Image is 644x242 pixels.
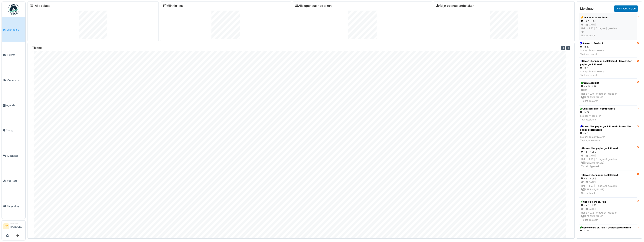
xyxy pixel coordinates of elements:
[579,58,637,79] a: Boven filter papier geblokkeerd - Boven filter papier geblokkeerd Hal 1 Status: Te controlerenTaa...
[2,93,25,118] a: Agenda
[3,223,9,229] li: SV
[7,53,24,57] span: Tickets
[581,177,635,180] div: Hal 1 - L59
[2,194,25,219] a: Rapportage
[581,204,635,207] div: Hal 2 - L72
[32,46,43,50] h6: Tickets
[579,224,637,242] a: Geblokkeerd alu folie - Geblokkeerd alu folie Hal 2 Status: AfgeslotenTaak gesloten
[580,125,636,132] div: Boven filter papier geblokkeerd - Boven filter papier geblokkeerd
[2,17,25,42] a: Dashboard
[35,4,50,8] a: Alle tickets
[580,49,605,56] div: Status: Te controleren Taak volbracht
[581,88,635,103] div: [DATE] Hal 5 - L79 | 0 dag(en) geleden [PERSON_NAME] Ticket gesloten
[579,105,637,123] a: Contrast i BFB - Contrast i BFB Hal 5 Status: AfgeslotenTaak gesloten
[579,123,637,144] a: Boven filter papier geblokkeerd - Boven filter papier geblokkeerd Hal 1 Status: Te controlerenTaa...
[580,59,636,66] div: Boven filter papier geblokkeerd - Boven filter papier geblokkeerd
[580,42,605,45] div: Station 1 - Station 1
[2,42,25,68] a: Tickets
[580,45,605,49] div: Hal 5
[581,150,635,154] div: Hal 1 - L59
[581,180,635,195] div: 1 | [DATE] Hal 1 - L59 | 0 dag(en) geleden [PERSON_NAME] Nieuw ticket
[580,66,636,70] div: Hal 1
[7,154,24,158] span: Machines
[580,107,616,110] div: Contrast i BFB - Contrast i BFB
[581,200,635,204] div: Geblokkeerd alu folie
[579,198,637,224] a: Geblokkeerd alu folie Hal 2 - L72 1 |[DATE]Hal 2 - L72 | 0 dag(en) geleden [PERSON_NAME]Ticket ge...
[581,147,635,150] div: Boven filter papier geblokkeerd
[581,207,635,222] div: 1 | [DATE] Hal 2 - L72 | 0 dag(en) geleden [PERSON_NAME] Ticket gesloten
[581,16,635,19] div: Temperatuur Vertikaal
[7,28,24,31] span: Dashboard
[7,78,24,82] span: Onderhoud
[581,154,635,168] div: 1 | [DATE] Hal 1 - L59 | 0 dag(en) geleden [PERSON_NAME] Ticket bijgewerkt
[163,4,183,8] a: Mijn tickets
[6,129,24,132] span: Zones
[581,23,635,37] div: 1 | [DATE] Hal 1 - L53 | 0 dag(en) geleden Nieuw ticket
[580,132,636,135] div: Hal 1
[580,70,636,77] div: Status: Te controleren Taak volbracht
[579,79,637,105] a: Contrast i BFB Hal 5 - L79 [DATE]Hal 5 - L79 | 0 dag(en) geleden [PERSON_NAME]Ticket gesloten
[579,40,637,58] a: Station 1 - Station 1 Hal 5 Status: Te controlerenTaak volbracht
[581,85,635,88] div: Hal 5 - L79
[580,135,636,142] div: Status: Te controleren Taak toegewezen
[3,222,24,231] a: SV Manager[PERSON_NAME]
[8,4,19,15] img: Badge_color-CXgf-gQk.svg
[580,7,595,10] h6: Meldingen
[2,168,25,194] a: Voorraad
[581,81,635,85] div: Contrast i BFB
[580,114,616,121] div: Status: Afgesloten Taak gesloten
[581,19,635,23] div: Hal 1 - L53
[580,110,616,114] div: Hal 5
[580,226,631,229] div: Geblokkeerd alu folie - Geblokkeerd alu folie
[7,179,24,183] span: Voorraad
[614,5,638,12] a: Alles verwijderen
[10,222,24,230] li: [PERSON_NAME]
[579,13,637,40] a: Temperatuur Vertikaal Hal 1 - L53 1 |[DATE]Hal 1 - L53 | 0 dag(en) geleden Nieuw ticket
[2,118,25,143] a: Zones
[581,173,635,177] div: Boven filter papier geblokkeerd
[10,222,24,225] div: Manager
[436,4,474,8] a: Mijn openstaande taken
[2,67,25,93] a: Onderhoud
[7,204,24,208] span: Rapportage
[580,229,631,233] div: Hal 2
[579,171,637,198] a: Boven filter papier geblokkeerd Hal 1 - L59 1 |[DATE]Hal 1 - L59 | 0 dag(en) geleden [PERSON_NAME...
[579,144,637,171] a: Boven filter papier geblokkeerd Hal 1 - L59 1 |[DATE]Hal 1 - L59 | 0 dag(en) geleden [PERSON_NAME...
[6,103,24,107] span: Agenda
[295,4,332,8] a: Alle openstaande taken
[2,143,25,168] a: Machines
